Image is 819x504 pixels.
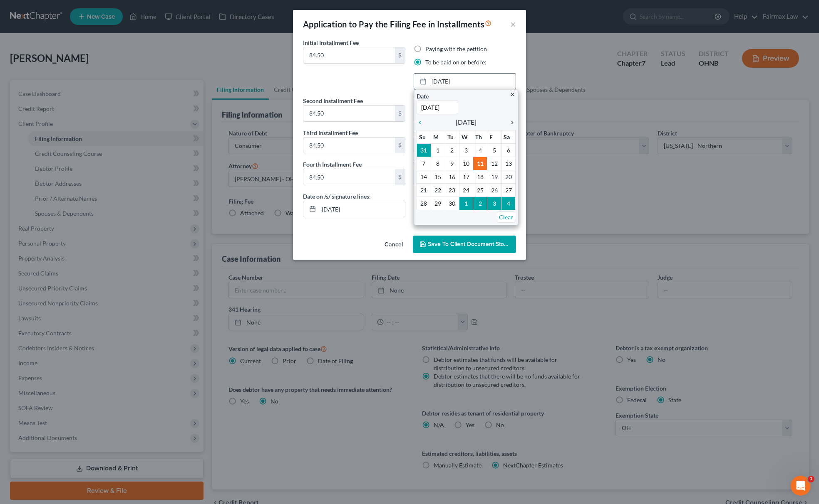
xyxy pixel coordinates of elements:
[417,130,431,143] th: Su
[487,197,501,210] td: 3
[501,157,516,170] td: 13
[303,47,395,63] input: 0.00
[459,183,473,197] td: 24
[431,143,445,157] td: 1
[431,157,445,170] td: 8
[445,143,459,157] td: 2
[501,197,516,210] td: 4
[487,183,501,197] td: 26
[505,119,516,126] i: chevron_right
[417,92,429,101] label: Date
[417,143,431,157] td: 31
[425,58,486,66] label: To be paid on or before:
[473,197,487,210] td: 2
[487,143,501,157] td: 5
[487,157,501,170] td: 12
[445,130,459,143] th: Tu
[425,45,487,53] label: Paying with the petition
[431,130,445,143] th: M
[501,130,516,143] th: Sa
[417,101,458,114] input: 1/1/2013
[319,201,405,217] input: MM/DD/YYYY
[417,117,427,127] a: chevron_left
[473,157,487,170] td: 11
[303,138,395,153] input: 0.00
[395,169,405,185] div: $
[473,130,487,143] th: Th
[487,130,501,143] th: F
[395,47,405,63] div: $
[445,157,459,170] td: 9
[497,211,515,223] a: Clear
[445,183,459,197] td: 23
[459,197,473,210] td: 1
[459,157,473,170] td: 10
[417,170,431,183] td: 14
[303,192,371,201] label: Date on /s/ signature lines:
[428,241,516,248] span: Save to Client Document Storage
[473,143,487,157] td: 4
[417,197,431,210] td: 28
[414,160,475,169] label: To be paid on or before:
[505,117,516,127] a: chevron_right
[509,91,516,98] i: close
[473,170,487,183] td: 18
[791,476,811,496] iframe: Intercom live chat
[417,157,431,170] td: 7
[413,236,516,253] button: Save to Client Document Storage
[459,170,473,183] td: 17
[445,197,459,210] td: 30
[431,170,445,183] td: 15
[445,170,459,183] td: 16
[417,119,427,126] i: chevron_left
[473,183,487,197] td: 25
[414,96,475,105] label: To be paid on or before:
[378,236,409,253] button: Cancel
[395,138,405,153] div: $
[501,143,516,157] td: 6
[509,89,516,99] a: close
[459,130,473,143] th: W
[808,476,814,482] span: 1
[303,169,395,185] input: 0.00
[487,170,501,183] td: 19
[501,183,516,197] td: 27
[456,117,477,127] span: [DATE]
[459,143,473,157] td: 3
[303,160,362,169] label: Fourth Installment Fee
[303,128,358,137] label: Third Installment Fee
[303,18,491,30] div: Application to Pay the Filing Fee in Installments
[431,183,445,197] td: 22
[303,96,363,105] label: Second Installment Fee
[510,19,516,29] button: ×
[431,197,445,210] td: 29
[303,106,395,121] input: 0.00
[395,106,405,121] div: $
[414,128,475,137] label: To be paid on or before:
[303,38,359,47] label: Initial Installment Fee
[414,74,516,89] a: [DATE]
[501,170,516,183] td: 20
[417,183,431,197] td: 21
